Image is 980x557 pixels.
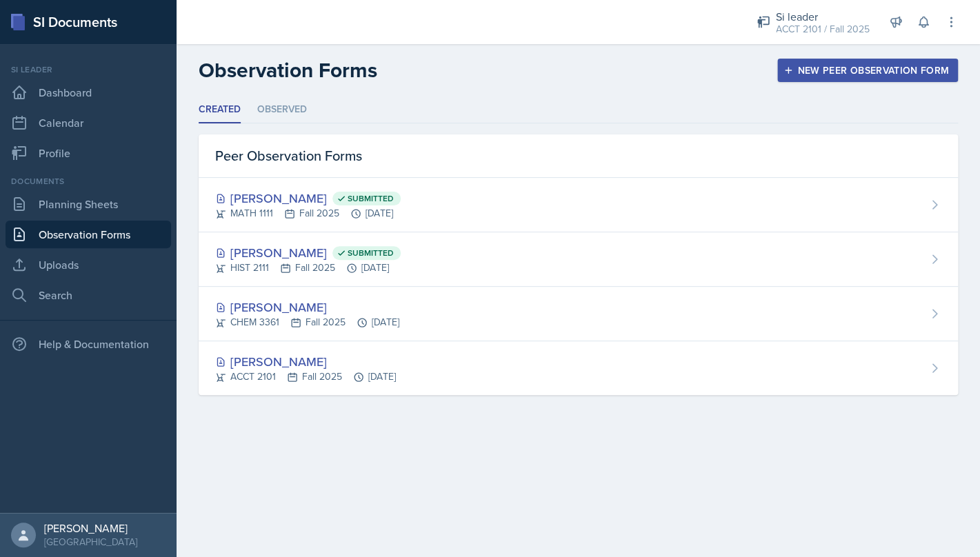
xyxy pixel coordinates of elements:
button: New Peer Observation Form [777,59,958,82]
div: [PERSON_NAME] [215,189,401,207]
a: Observation Forms [6,221,171,248]
div: CHEM 3361 Fall 2025 [DATE] [215,315,399,330]
a: Dashboard [6,79,171,106]
span: Submitted [348,247,394,259]
div: [PERSON_NAME] [44,521,137,535]
div: ACCT 2101 / Fall 2025 [776,22,870,37]
div: [PERSON_NAME] [215,352,396,371]
a: [PERSON_NAME] Submitted MATH 1111Fall 2025[DATE] [199,178,958,232]
div: [PERSON_NAME] [215,298,399,316]
a: Search [6,281,171,309]
a: [PERSON_NAME] ACCT 2101Fall 2025[DATE] [199,341,958,395]
div: New Peer Observation Form [786,65,949,76]
div: Si leader [776,8,870,25]
div: [GEOGRAPHIC_DATA] [44,535,137,549]
div: Si leader [6,63,171,76]
span: Submitted [348,193,394,204]
div: MATH 1111 Fall 2025 [DATE] [215,206,401,221]
li: Observed [257,97,307,123]
h2: Observation Forms [199,58,377,83]
div: Documents [6,175,171,188]
div: [PERSON_NAME] [215,243,401,262]
a: Uploads [6,251,171,278]
a: [PERSON_NAME] Submitted HIST 2111Fall 2025[DATE] [199,232,958,287]
div: ACCT 2101 Fall 2025 [DATE] [215,369,396,384]
div: HIST 2111 Fall 2025 [DATE] [215,261,401,275]
div: Peer Observation Forms [199,134,958,178]
a: Planning Sheets [6,190,171,218]
a: Calendar [6,109,171,136]
a: Profile [6,139,171,167]
div: Help & Documentation [6,330,171,358]
a: [PERSON_NAME] CHEM 3361Fall 2025[DATE] [199,287,958,341]
li: Created [199,97,241,123]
